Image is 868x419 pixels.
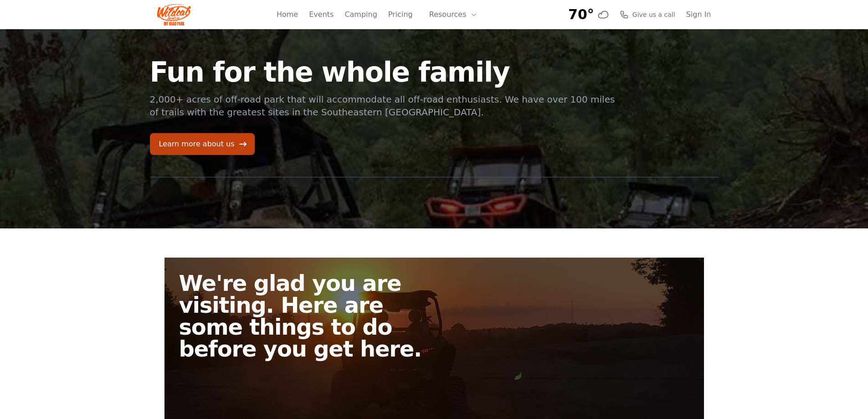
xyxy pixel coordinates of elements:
[686,9,711,20] a: Sign In
[344,9,377,20] a: Camping
[424,5,483,24] button: Resources
[388,9,413,20] a: Pricing
[277,9,298,20] a: Home
[179,272,442,360] h2: We're glad you are visiting. Here are some things to do before you get here.
[309,9,334,20] a: Events
[632,10,675,19] span: Give us a call
[150,93,616,119] p: 2,000+ acres of off-road park that will accommodate all off-road enthusiasts. We have over 100 mi...
[157,4,191,26] img: Wildcat Logo
[568,6,594,23] span: 70°
[150,58,616,86] h1: Fun for the whole family
[620,10,675,19] a: Give us a call
[150,133,255,155] a: Learn more about us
